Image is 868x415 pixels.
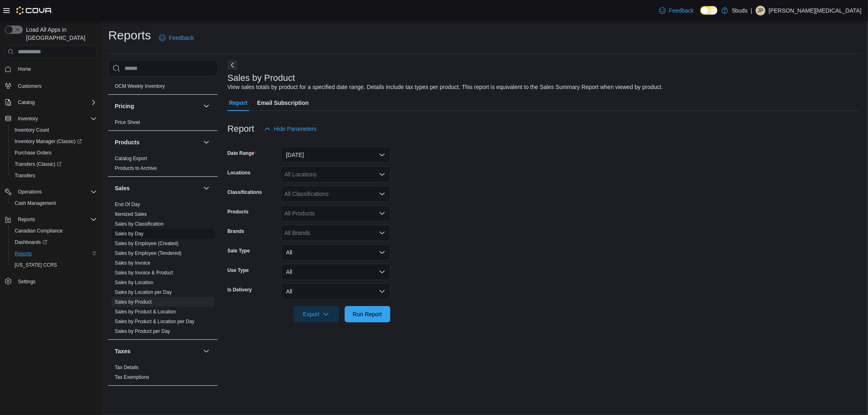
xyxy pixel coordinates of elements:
[23,26,97,42] span: Load All Apps in [GEOGRAPHIC_DATA]
[115,120,140,125] a: Price Sheet
[15,64,97,74] span: Home
[115,279,153,286] span: Sales by Location
[379,191,385,197] button: Open list of options
[115,328,170,334] a: Sales by Product per Day
[732,6,748,15] p: 5buds
[669,7,694,15] span: Feedback
[11,237,97,247] span: Dashboards
[5,60,97,309] nav: Complex example
[2,214,100,225] button: Reports
[115,365,139,370] a: Tax Details
[257,95,309,111] span: Email Subscription
[115,309,176,315] span: Sales by Product & Location
[379,210,385,217] button: Open list of options
[201,101,211,111] button: Pricing
[298,306,334,322] span: Export
[11,137,85,146] a: Inventory Manager (Classic)
[281,283,390,300] button: All
[11,226,97,236] span: Canadian Compliance
[11,198,97,208] span: Cash Management
[115,184,130,192] h3: Sales
[115,299,152,305] span: Sales by Product
[115,309,176,315] a: Sales by Product & Location
[115,260,150,266] span: Sales by Invoice
[11,171,38,180] a: Transfers
[345,306,390,322] button: Run Report
[227,150,256,156] label: Date Range
[11,260,60,270] a: [US_STATE] CCRS
[8,136,100,147] a: Inventory Manager (Classic)
[227,189,262,196] label: Classifications
[379,230,385,236] button: Open list of options
[115,202,140,207] a: End Of Day
[115,328,170,335] span: Sales by Product per Day
[115,240,179,247] span: Sales by Employee (Created)
[11,148,97,158] span: Purchase Orders
[227,124,254,134] h3: Report
[769,6,861,15] p: [PERSON_NAME][MEDICAL_DATA]
[115,221,164,227] span: Sales by Classification
[758,6,763,15] span: JP
[108,363,218,385] div: Taxes
[115,138,140,146] h3: Products
[18,115,38,122] span: Inventory
[108,117,218,130] div: Pricing
[115,364,139,371] span: Tax Details
[15,250,32,257] span: Reports
[115,260,150,266] a: Sales by Invoice
[115,319,195,324] a: Sales by Product & Location per Day
[108,81,218,94] div: OCM
[115,231,144,237] a: Sales by Day
[227,83,663,91] div: View sales totals by product for a specified date range. Details include tax types per product. T...
[115,184,200,192] button: Sales
[115,201,140,208] span: End Of Day
[15,161,61,167] span: Transfers (Classic)
[201,137,211,147] button: Products
[379,171,385,178] button: Open list of options
[11,237,50,247] a: Dashboards
[115,83,165,89] a: OCM Weekly Inventory
[11,148,55,158] a: Purchase Orders
[11,226,66,236] a: Canadian Compliance
[15,114,41,124] button: Inventory
[15,114,97,124] span: Inventory
[11,171,97,180] span: Transfers
[15,127,49,133] span: Inventory Count
[15,262,57,268] span: [US_STATE] CCRS
[11,159,97,169] span: Transfers (Classic)
[227,267,249,274] label: Use Type
[8,124,100,136] button: Inventory Count
[115,165,157,171] a: Products to Archive
[115,83,165,89] span: OCM Weekly Inventory
[281,244,390,261] button: All
[11,198,59,208] a: Cash Management
[2,97,100,108] button: Catalog
[18,83,42,89] span: Customers
[15,98,97,107] span: Catalog
[18,216,35,223] span: Reports
[115,289,172,295] span: Sales by Location per Day
[18,66,31,72] span: Home
[15,239,47,246] span: Dashboards
[18,99,35,106] span: Catalog
[115,102,134,110] h3: Pricing
[700,6,717,15] input: Dark Mode
[15,98,38,107] button: Catalog
[15,187,97,197] span: Operations
[15,138,82,145] span: Inventory Manager (Classic)
[18,278,35,285] span: Settings
[11,125,97,135] span: Inventory Count
[8,237,100,248] a: Dashboards
[227,248,250,254] label: Sale Type
[15,81,45,91] a: Customers
[169,34,194,42] span: Feedback
[115,250,181,256] span: Sales by Employee (Tendered)
[15,276,97,287] span: Settings
[15,64,34,74] a: Home
[281,147,390,163] button: [DATE]
[353,310,382,318] span: Run Report
[115,374,149,380] span: Tax Exemptions
[227,287,252,293] label: Is Delivery
[751,6,752,15] p: |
